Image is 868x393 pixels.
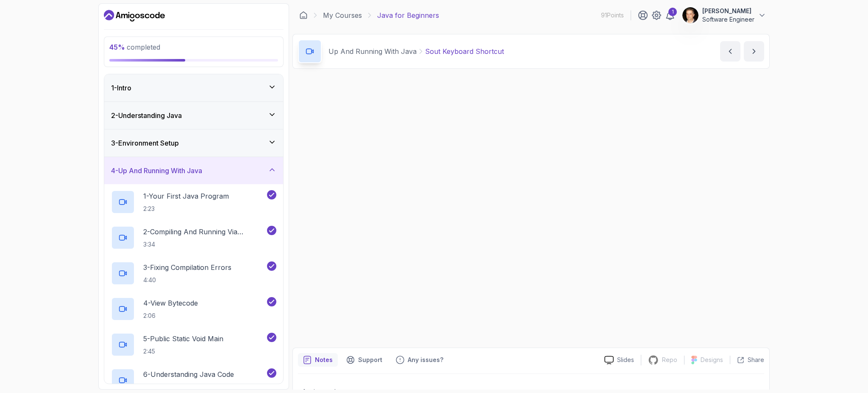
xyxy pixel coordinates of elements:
[143,276,231,284] p: 4:40
[665,10,675,20] a: 1
[143,369,234,379] p: 6 - Understanding Java Code
[391,353,448,367] button: Feedback button
[143,312,198,320] p: 2:06
[143,262,231,272] p: 3 - Fixing Compilation Errors
[104,9,165,22] a: Dashboard
[143,240,265,249] p: 3:34
[720,41,740,62] button: previous content
[143,383,234,391] p: 3:06
[323,10,362,20] a: My Courses
[377,10,439,20] p: Java for Beginners
[111,368,276,392] button: 6-Understanding Java Code3:06
[358,356,382,364] p: Support
[111,110,182,121] h3: 2 - Understanding Java
[143,334,223,344] p: 5 - Public Static Void Main
[143,298,198,308] p: 4 - View Bytecode
[111,333,276,357] button: 5-Public Static Void Main2:45
[598,356,641,365] a: Slides
[299,11,308,20] a: Dashboard
[104,129,283,157] button: 3-Environment Setup
[748,356,764,364] p: Share
[617,356,634,364] p: Slides
[662,356,677,364] p: Repo
[298,353,338,367] button: notes button
[104,74,283,101] button: 1-Intro
[425,46,504,56] p: Sout Keyboard Shortcut
[408,356,443,364] p: Any issues?
[111,190,276,214] button: 1-Your First Java Program2:23
[111,138,179,148] h3: 3 - Environment Setup
[111,297,276,321] button: 4-View Bytecode2:06
[744,41,764,62] button: next content
[668,8,677,16] div: 1
[730,356,764,364] button: Share
[104,102,283,129] button: 2-Understanding Java
[143,347,223,356] p: 2:45
[601,11,624,20] p: 91 Points
[143,227,265,237] p: 2 - Compiling And Running Via Terminal
[702,15,754,24] p: Software Engineer
[682,7,698,23] img: user profile image
[143,205,229,213] p: 2:23
[109,43,160,51] span: completed
[328,46,417,56] p: Up And Running With Java
[143,191,229,201] p: 1 - Your First Java Program
[341,353,387,367] button: Support button
[111,261,276,285] button: 3-Fixing Compilation Errors4:40
[315,356,333,364] p: Notes
[702,7,754,15] p: [PERSON_NAME]
[111,83,131,93] h3: 1 - Intro
[111,166,202,176] h3: 4 - Up And Running With Java
[682,7,766,24] button: user profile image[PERSON_NAME]Software Engineer
[701,356,723,364] p: Designs
[111,226,276,250] button: 2-Compiling And Running Via Terminal3:34
[104,157,283,184] button: 4-Up And Running With Java
[109,43,125,51] span: 45 %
